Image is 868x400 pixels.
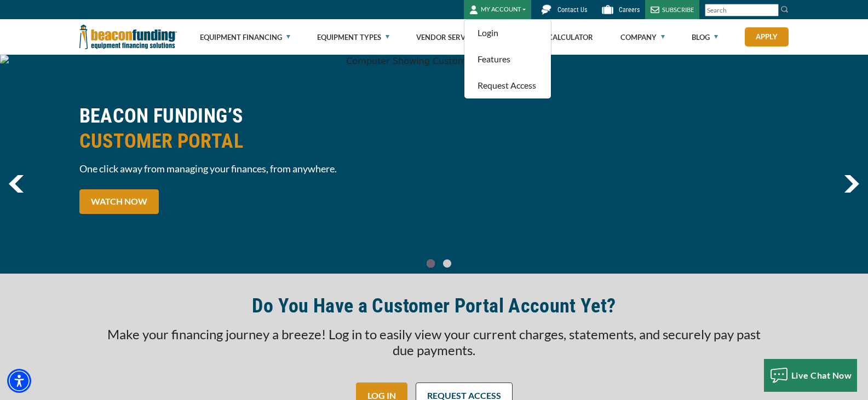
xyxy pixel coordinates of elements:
[844,175,859,193] a: next
[464,72,551,98] a: Request Access
[620,20,665,55] a: Company
[767,6,776,15] a: Clear search text
[464,20,551,46] a: Login - open in a new tab
[557,6,587,14] span: Contact Us
[441,259,454,268] a: Go To Slide 1
[764,359,858,392] button: Live Chat Now
[79,162,428,176] span: One click away from managing your finances, from anywhere.
[107,326,761,358] span: Make your financing journey a breeze! Log in to easily view your current charges, statements, and...
[79,103,428,154] h2: BEACON FUNDING’S
[200,20,290,55] a: Equipment Financing
[780,5,789,14] img: Search
[424,259,438,268] a: Go To Slide 0
[416,20,488,55] a: Vendor Services
[252,293,616,318] h2: Do You Have a Customer Portal Account Yet?
[692,20,718,55] a: Blog
[844,175,859,193] img: Right Navigator
[745,27,789,47] a: Apply
[705,4,779,16] input: Search
[515,20,593,55] a: Finance Calculator
[79,19,177,55] img: Beacon Funding Corporation logo
[9,175,24,193] img: Left Navigator
[79,129,428,154] span: CUSTOMER PORTAL
[7,369,31,393] div: Accessibility Menu
[791,370,852,380] span: Live Chat Now
[317,20,389,55] a: Equipment Types
[79,189,159,214] a: WATCH NOW
[619,6,640,14] span: Careers
[464,46,551,72] a: Features
[9,175,24,193] a: previous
